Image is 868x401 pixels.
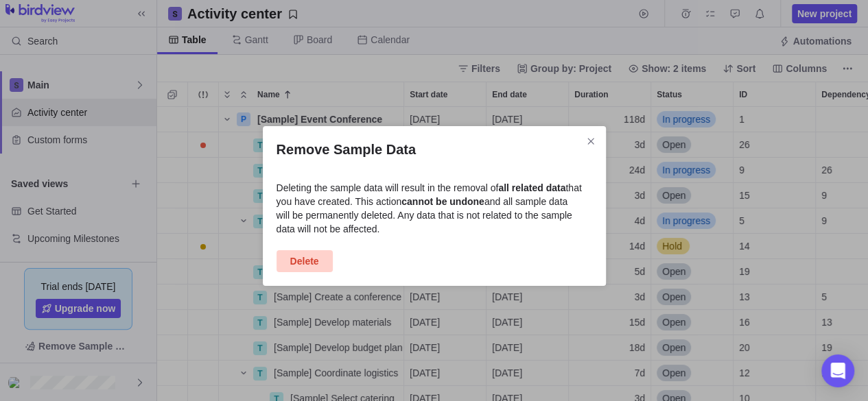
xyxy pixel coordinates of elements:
[401,196,484,207] b: cannot be undone
[277,182,582,234] span: Deleting the sample data will result in the removal of that you have created. This action and all...
[277,140,592,159] h2: Remove Sample Data
[263,126,606,286] div: Remove Sample Data
[498,182,565,193] b: all related data
[290,253,319,269] span: Delete
[821,354,854,387] div: Open Intercom Messenger
[277,250,333,272] span: Delete
[581,132,600,151] span: Close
